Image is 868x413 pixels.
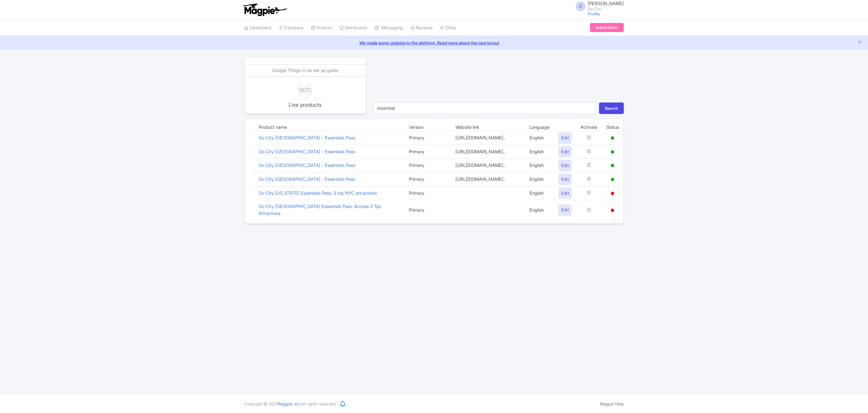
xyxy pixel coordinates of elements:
[4,40,864,46] a: We made some updates to the platform. Read more about the new layout
[588,11,600,16] a: Profile
[600,401,624,406] a: Magpie Help
[404,145,451,159] td: Primary
[259,162,355,168] a: Go City [GEOGRAPHIC_DATA] - Essentials Pass
[525,131,554,145] td: English
[559,174,572,185] a: Edit
[525,124,554,131] td: Language
[279,20,304,36] a: Company
[440,20,456,36] a: Other
[404,172,451,186] td: Primary
[373,102,595,114] input: Search...
[272,67,338,73] a: Google Things to do set up guide
[410,20,432,36] a: Reviews
[588,7,624,11] small: Go City
[590,23,624,32] a: Subscription
[572,1,624,11] a: C [PERSON_NAME] Go City
[559,132,572,144] a: Edit
[559,160,572,171] a: Edit
[339,20,367,36] a: Distribution
[559,204,572,216] a: Edit
[525,159,554,173] td: English
[279,401,301,406] span: Magpie, Inc.
[576,2,585,11] span: C
[404,131,451,145] td: Primary
[451,172,525,186] td: [URL][DOMAIN_NAME]..
[525,172,554,186] td: English
[374,20,403,36] a: Messaging
[404,186,451,200] td: Primary
[259,176,355,182] a: Go City [GEOGRAPHIC_DATA] - Essentials Pass
[451,159,525,173] td: [URL][DOMAIN_NAME]..
[451,145,525,159] td: [URL][DOMAIN_NAME]..
[404,200,451,220] td: Primary
[254,124,404,131] td: Product name
[404,124,451,131] td: Version
[241,3,288,16] img: logo-ab69f6fb50320c5b225c76a69d11143b.png
[525,186,554,200] td: English
[525,145,554,159] td: English
[588,1,624,6] span: [PERSON_NAME]
[241,401,340,407] div: Copyright © 2025 All rights reserved.
[559,146,572,158] a: Edit
[857,39,862,46] button: Close announcement
[259,135,355,141] a: Go City [GEOGRAPHIC_DATA] - Essentials Pass
[244,20,271,36] a: Dashboard
[451,124,525,131] td: Website link
[280,83,330,95] div: 1620
[602,124,623,131] td: Status
[451,131,525,145] td: [URL][DOMAIN_NAME]..
[559,188,572,199] a: Edit
[525,200,554,220] td: English
[311,20,332,36] a: Product
[259,203,381,216] a: Go City [GEOGRAPHIC_DATA] Essentials Pass: Access 3 Top Attractions
[599,102,624,114] button: Search
[280,101,330,109] p: Live products
[259,190,377,196] a: Go City [US_STATE] Essentials Pass: 3 top NYC attractions
[259,149,355,154] a: Go City [GEOGRAPHIC_DATA] - Essentials Pass
[404,159,451,173] td: Primary
[576,124,602,131] td: Activate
